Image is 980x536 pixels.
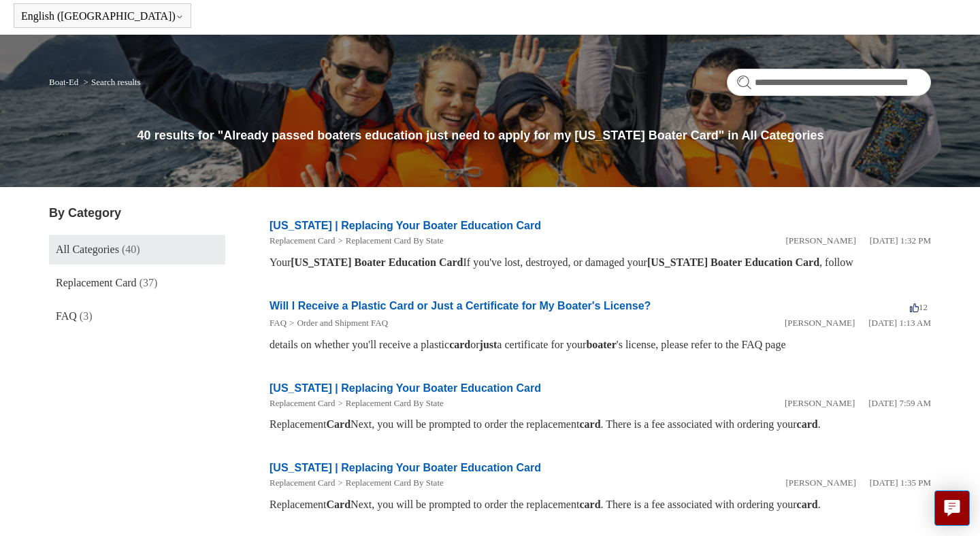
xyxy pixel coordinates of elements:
span: FAQ [56,310,77,322]
span: (3) [80,310,93,322]
a: [US_STATE] | Replacing Your Boater Education Card [269,382,541,394]
li: Search results [81,77,141,87]
time: 03/16/2022, 01:13 [868,318,931,328]
span: All Categories [56,244,119,255]
em: Card [796,256,820,268]
li: [PERSON_NAME] [785,234,855,248]
h3: By Category [49,204,225,222]
div: Your If you've lost, destroyed, or damaged your , follow [269,254,931,271]
div: Replacement Next, you will be prompted to order the replacement . There is a fee associated with ... [269,416,931,433]
a: Will I Receive a Plastic Card or Just a Certificate for My Boater's License? [269,300,651,312]
a: All Categories (40) [49,235,225,265]
div: details on whether you'll receive a plastic or a certificate for your 's license, please refer to... [269,337,931,353]
a: Replacement Card [269,478,335,488]
em: card [449,339,470,350]
input: Search [727,69,931,96]
em: Card [327,418,351,430]
em: Education [389,256,436,268]
a: Replacement Card [269,235,335,246]
em: card [579,418,600,430]
li: Replacement Card [269,397,335,410]
span: (40) [122,244,140,255]
a: Order and Shipment FAQ [297,318,388,328]
em: card [579,499,600,510]
em: Card [439,256,463,268]
li: Order and Shipment FAQ [287,316,388,330]
a: [US_STATE] | Replacing Your Boater Education Card [269,220,541,231]
a: Replacement Card By State [346,398,444,408]
button: English ([GEOGRAPHIC_DATA]) [21,10,184,22]
time: 05/22/2024, 07:59 [868,398,931,408]
span: 12 [910,302,928,312]
time: 05/21/2024, 13:32 [870,235,931,246]
li: Replacement Card By State [335,397,443,410]
span: (37) [140,277,158,288]
div: Replacement Next, you will be prompted to order the replacement . There is a fee associated with ... [269,497,931,513]
li: Boat-Ed [49,77,81,87]
em: Boater [710,256,742,268]
em: card [797,418,818,430]
time: 05/21/2024, 13:35 [870,478,931,488]
a: Replacement Card (37) [49,268,225,298]
li: Replacement Card [269,234,335,248]
a: FAQ [269,318,287,328]
li: Replacement Card By State [335,476,443,490]
button: Live chat [934,490,970,526]
a: [US_STATE] | Replacing Your Boater Education Card [269,462,541,473]
em: [US_STATE] [647,256,708,268]
em: Boater [354,256,385,268]
em: boater [586,339,616,350]
em: just [480,339,497,350]
em: Card [327,499,351,510]
li: FAQ [269,316,287,330]
span: Replacement Card [56,277,137,288]
li: Replacement Card By State [335,234,443,248]
h1: 40 results for "Already passed boaters education just need to apply for my [US_STATE] Boater Card... [137,127,931,145]
a: Replacement Card [269,398,335,408]
li: [PERSON_NAME] [785,476,855,490]
li: [PERSON_NAME] [785,397,855,410]
li: [PERSON_NAME] [785,316,855,330]
a: Replacement Card By State [346,478,444,488]
a: Replacement Card By State [346,235,444,246]
li: Replacement Card [269,476,335,490]
em: Education [745,256,792,268]
em: [US_STATE] [291,256,351,268]
a: FAQ (3) [49,301,225,331]
a: Boat-Ed [49,77,78,87]
em: card [797,499,818,510]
